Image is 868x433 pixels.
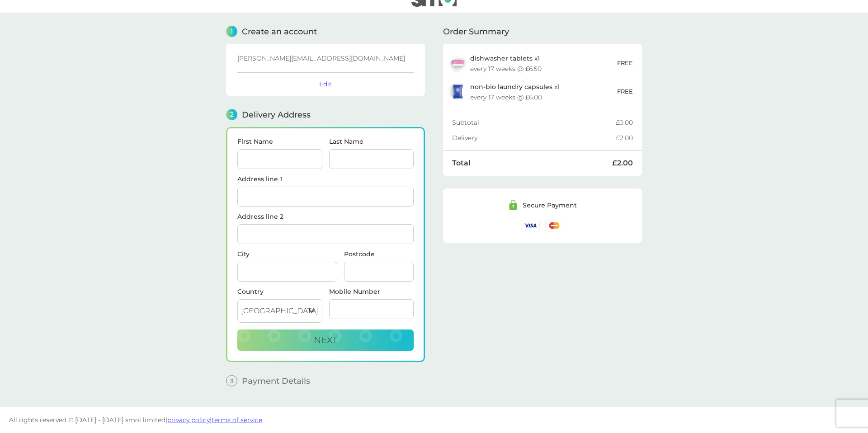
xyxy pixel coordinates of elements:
[617,58,633,68] p: FREE
[470,55,540,62] p: x 1
[226,375,237,386] span: 3
[470,83,552,91] span: non-bio laundry capsules
[470,94,542,100] div: every 17 weeks @ £6.00
[237,213,414,220] label: Address line 2
[617,87,633,96] p: FREE
[314,334,337,345] span: Next
[470,54,533,62] span: dishwasher tablets
[470,83,560,90] p: x 1
[237,54,405,62] span: [PERSON_NAME][EMAIL_ADDRESS][DOMAIN_NAME]
[226,26,237,37] span: 1
[523,202,577,208] div: Secure Payment
[452,135,616,141] div: Delivery
[443,28,509,36] span: Order Summary
[319,80,332,88] button: Edit
[612,160,633,167] div: £2.00
[616,119,633,126] div: £0.00
[242,377,310,385] span: Payment Details
[344,251,414,257] label: Postcode
[237,251,337,257] label: City
[616,135,633,141] div: £2.00
[329,288,414,295] label: Mobile Number
[167,416,210,424] a: privacy policy
[237,329,414,351] button: Next
[237,138,322,145] label: First Name
[545,220,563,231] img: /assets/icons/cards/mastercard.svg
[226,109,237,120] span: 2
[242,28,317,36] span: Create an account
[237,288,322,295] div: Country
[242,111,311,119] span: Delivery Address
[470,66,542,72] div: every 17 weeks @ £6.50
[452,119,616,126] div: Subtotal
[522,220,540,231] img: /assets/icons/cards/visa.svg
[212,416,262,424] a: terms of service
[329,138,414,145] label: Last Name
[452,160,612,167] div: Total
[237,176,414,182] label: Address line 1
